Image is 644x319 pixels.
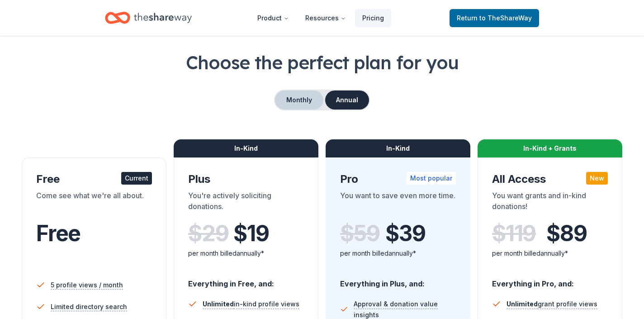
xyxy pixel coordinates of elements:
[546,221,587,246] span: $ 89
[325,90,369,110] button: Annual
[478,139,622,157] div: In-Kind + Grants
[203,300,299,308] span: in-kind profile views
[492,271,608,290] div: Everything in Pro, and:
[340,190,456,215] div: You want to save even more time.
[203,300,234,308] span: Unlimited
[407,172,456,185] div: Most popular
[275,90,323,110] button: Monthly
[340,248,456,259] div: per month billed annually*
[233,221,269,246] span: $ 19
[51,301,127,312] span: Limited directory search
[36,190,152,215] div: Come see what we're all about.
[326,139,470,157] div: In-Kind
[355,9,391,27] a: Pricing
[22,50,622,75] h1: Choose the perfect plan for you
[457,13,532,24] span: Return
[36,172,152,186] div: Free
[105,7,192,29] a: Home
[188,190,304,215] div: You're actively soliciting donations.
[479,14,532,22] span: to TheShareWay
[586,172,608,185] div: New
[450,9,539,27] a: Returnto TheShareWay
[507,300,538,308] span: Unlimited
[121,172,152,185] div: Current
[492,172,608,186] div: All Access
[188,172,304,186] div: Plus
[188,271,304,290] div: Everything in Free, and:
[250,9,296,27] button: Product
[250,7,391,29] nav: Main
[340,271,456,290] div: Everything in Plus, and:
[492,190,608,215] div: You want grants and in-kind donations!
[174,139,318,157] div: In-Kind
[385,221,425,246] span: $ 39
[340,172,456,186] div: Pro
[492,248,608,259] div: per month billed annually*
[36,220,80,247] span: Free
[298,9,353,27] button: Resources
[507,300,597,308] span: grant profile views
[51,280,123,290] span: 5 profile views / month
[188,248,304,259] div: per month billed annually*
